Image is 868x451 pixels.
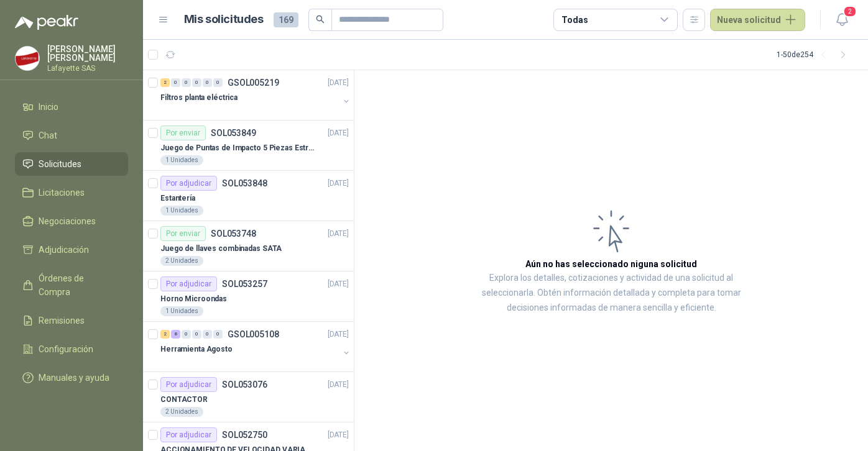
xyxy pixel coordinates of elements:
span: Manuales y ayuda [39,371,109,385]
div: 1 Unidades [160,306,203,316]
p: Juego de llaves combinadas SATA [160,243,282,255]
a: Manuales y ayuda [15,366,128,389]
p: SOL053257 [222,280,267,288]
p: [DATE] [328,228,349,240]
button: Nueva solicitud [710,9,805,31]
div: 0 [182,330,191,339]
div: Por adjudicar [160,427,217,442]
a: Por enviarSOL053748[DATE] Juego de llaves combinadas SATA2 Unidades [143,221,354,271]
div: Todas [561,13,588,27]
p: Herramienta Agosto [160,344,233,355]
span: Negociaciones [39,214,96,228]
p: [DATE] [328,178,349,189]
p: Estantería [160,193,195,204]
span: Órdenes de Compra [39,271,116,299]
div: 0 [213,330,223,339]
div: Por adjudicar [160,276,217,291]
div: Por enviar [160,226,206,241]
p: GSOL005108 [228,330,279,339]
div: Por enviar [160,125,206,140]
img: Company Logo [16,47,39,70]
p: [PERSON_NAME] [PERSON_NAME] [47,45,128,62]
div: 0 [203,330,212,339]
div: 2 [160,78,170,87]
p: Horno Microondas [160,293,227,305]
a: Configuración [15,337,128,361]
p: Filtros planta eléctrica [160,92,238,104]
span: Solicitudes [39,157,81,171]
span: search [316,15,325,24]
a: 2 8 0 0 0 0 GSOL005108[DATE] Herramienta Agosto [160,327,351,367]
a: Órdenes de Compra [15,266,128,304]
span: Licitaciones [39,186,85,199]
span: 169 [274,12,298,27]
div: Por adjudicar [160,176,217,191]
p: GSOL005219 [228,78,279,87]
a: Por enviarSOL053849[DATE] Juego de Puntas de Impacto 5 Piezas Estrella PH2 de 2'' Zanco 1/4'' Tru... [143,121,354,171]
p: [DATE] [328,77,349,89]
a: Por adjudicarSOL053257[DATE] Horno Microondas1 Unidades [143,271,354,322]
span: Remisiones [39,314,85,327]
button: 2 [831,9,853,31]
a: Por adjudicarSOL053076[DATE] CONTACTOR2 Unidades [143,372,354,422]
p: SOL052750 [222,430,267,439]
p: SOL053076 [222,380,267,389]
p: Lafayette SAS [47,65,128,72]
img: Logo peakr [15,15,78,30]
p: [DATE] [328,379,349,391]
a: Negociaciones [15,209,128,233]
div: 0 [192,78,201,87]
div: 2 Unidades [160,256,203,266]
p: [DATE] [328,329,349,340]
span: 2 [843,6,857,17]
span: Chat [39,129,57,142]
p: CONTACTOR [160,394,208,406]
a: 2 0 0 0 0 0 GSOL005219[DATE] Filtros planta eléctrica [160,75,351,115]
a: Chat [15,124,128,147]
span: Configuración [39,342,93,356]
a: Inicio [15,95,128,119]
div: 2 [160,330,170,339]
div: 8 [171,330,180,339]
div: 0 [203,78,212,87]
div: 0 [213,78,223,87]
h3: Aún no has seleccionado niguna solicitud [525,257,697,271]
a: Adjudicación [15,238,128,262]
div: Por adjudicar [160,377,217,392]
p: [DATE] [328,127,349,139]
div: 2 Unidades [160,407,203,417]
a: Solicitudes [15,152,128,176]
a: Por adjudicarSOL053848[DATE] Estantería1 Unidades [143,171,354,221]
a: Licitaciones [15,181,128,204]
div: 1 - 50 de 254 [777,45,853,65]
p: [DATE] [328,278,349,290]
h1: Mis solicitudes [184,11,264,29]
div: 0 [171,78,180,87]
p: SOL053848 [222,179,267,188]
div: 0 [192,330,201,339]
p: SOL053748 [211,229,256,238]
p: Explora los detalles, cotizaciones y actividad de una solicitud al seleccionarla. Obtén informaci... [479,271,744,316]
span: Inicio [39,100,58,114]
p: Juego de Puntas de Impacto 5 Piezas Estrella PH2 de 2'' Zanco 1/4'' Truper [160,142,315,154]
p: SOL053849 [211,129,256,137]
span: Adjudicación [39,243,89,257]
div: 1 Unidades [160,155,203,165]
div: 0 [182,78,191,87]
p: [DATE] [328,429,349,441]
div: 1 Unidades [160,206,203,216]
a: Remisiones [15,309,128,332]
